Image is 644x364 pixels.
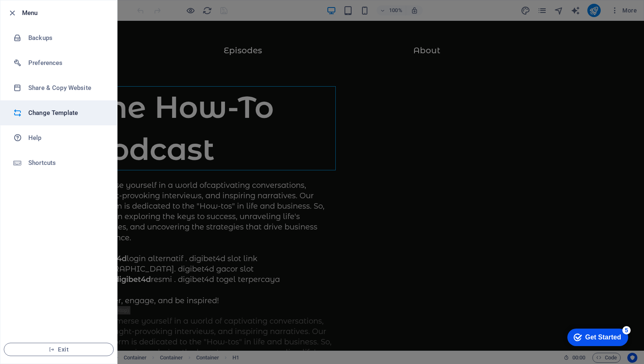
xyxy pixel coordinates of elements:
[7,4,67,22] div: Get Started 5 items remaining, 0% complete
[0,125,117,150] a: Help
[28,83,105,93] h6: Share & Copy Website
[22,8,110,18] h6: Menu
[28,108,105,118] h6: Change Template
[28,33,105,43] h6: Backups
[62,2,70,10] div: 5
[4,343,114,356] button: Exit
[28,58,105,68] h6: Preferences
[28,133,105,143] h6: Help
[28,158,105,168] h6: Shortcuts
[25,9,60,17] div: Get Started
[11,346,107,353] span: Exit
